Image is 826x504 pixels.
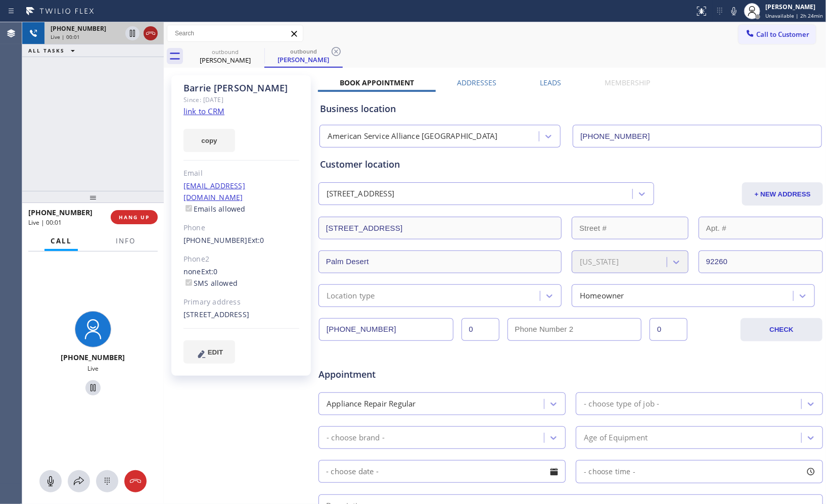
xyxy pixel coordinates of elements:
input: Phone Number [573,125,822,147]
span: Live [87,364,99,373]
button: Call to Customer [739,25,816,44]
span: Info [116,236,135,245]
div: - choose type of job - [584,398,659,410]
button: Hang up [124,470,147,492]
div: [STREET_ADDRESS] [183,309,299,321]
span: Live | 00:01 [51,33,80,40]
span: - choose time - [584,467,635,476]
div: [PERSON_NAME] [265,55,342,64]
input: Phone Number 2 [508,318,642,341]
span: Call to Customer [756,30,809,39]
button: Call [44,231,78,251]
div: Phone [183,222,299,234]
div: Barrie [PERSON_NAME] [183,82,299,94]
div: - choose brand - [327,432,385,443]
label: Leads [540,78,562,87]
button: Hold Customer [85,380,101,395]
label: SMS allowed [183,278,238,288]
input: Address [318,217,562,239]
span: ALL TASKS [28,47,65,54]
a: link to CRM [183,106,224,116]
div: outbound [265,47,342,55]
input: Search [167,25,303,41]
button: ALL TASKS [22,44,85,57]
div: [PERSON_NAME] [187,56,263,65]
span: Unavailable | 2h 24min [765,12,823,19]
label: Addresses [457,78,497,87]
div: [STREET_ADDRESS] [327,188,394,200]
span: [PHONE_NUMBER] [61,352,125,362]
button: Open dialpad [96,470,118,492]
input: Street # [572,217,689,239]
div: Email [183,168,299,179]
div: Business location [320,102,821,116]
a: [PHONE_NUMBER] [183,235,248,245]
div: Customer location [320,158,821,171]
div: Location type [327,290,375,301]
span: Ext: 0 [248,235,264,245]
button: EDIT [183,340,235,364]
button: copy [183,129,235,152]
div: Barrie Bugbee [265,45,342,67]
span: Ext: 0 [201,267,218,276]
input: Emails allowed [186,205,192,212]
button: Mute [727,4,741,18]
button: + NEW ADDRESS [742,182,823,206]
label: Membership [605,78,650,87]
label: Emails allowed [183,204,246,214]
button: Mute [39,470,62,492]
div: Homeowner [580,290,624,301]
span: Live | 00:01 [28,218,62,227]
span: Call [51,236,72,245]
div: none [183,266,299,289]
div: Phone2 [183,254,299,265]
input: - choose date - [318,460,566,483]
a: [EMAIL_ADDRESS][DOMAIN_NAME] [183,181,245,202]
input: City [318,250,562,273]
div: Barrie Bugbee [187,45,263,68]
input: Ext. [462,318,499,341]
button: HANG UP [111,210,158,224]
div: Appliance Repair Regular [327,398,416,410]
span: EDIT [208,348,223,356]
div: Primary address [183,296,299,308]
div: American Service Alliance [GEOGRAPHIC_DATA] [328,131,498,142]
span: [PHONE_NUMBER] [28,208,93,217]
div: [PERSON_NAME] [765,3,823,11]
span: HANG UP [119,214,150,221]
button: Hold Customer [125,26,140,40]
div: outbound [187,48,263,56]
div: Since: [DATE] [183,94,299,106]
input: Ext. 2 [650,318,687,341]
input: Phone Number [319,318,453,341]
div: Age of Equipment [584,432,648,443]
button: Open directory [68,470,90,492]
button: Info [110,231,142,251]
button: CHECK [741,318,823,341]
span: Appointment [318,368,485,381]
input: ZIP [699,250,823,273]
span: [PHONE_NUMBER] [51,24,106,33]
input: SMS allowed [186,279,192,286]
input: Apt. # [699,217,823,239]
button: Hang up [144,26,158,40]
label: Book Appointment [340,78,414,87]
